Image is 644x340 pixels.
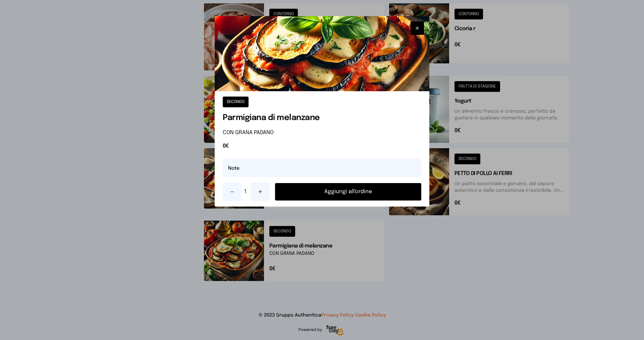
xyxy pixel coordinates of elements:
[223,142,421,150] span: 0€
[223,129,421,137] p: CON GRANA PADANO
[275,183,421,201] button: Aggiungi all'ordine
[244,188,248,196] span: 1
[223,97,249,107] button: SECONDO
[215,16,429,91] img: Parmigiana di melanzane
[223,113,421,123] h1: Parmigiana di melanzane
